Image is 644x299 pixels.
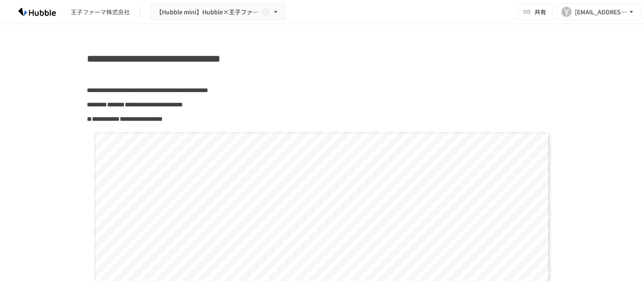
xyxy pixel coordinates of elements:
span: 共有 [534,7,546,16]
button: 【Hubble mini】Hubble×王子ファーマ オンボーディングプロジェクト [150,4,285,20]
button: 共有 [518,3,553,20]
div: 王子ファーマ株式会社 [71,8,130,16]
div: Y [561,7,572,17]
span: 【Hubble mini】Hubble×王子ファーマ オンボーディングプロジェクト [156,7,260,17]
img: HzDRNkGCf7KYO4GfwKnzITak6oVsp5RHeZBEM1dQFiQ [10,5,64,19]
button: Y[EMAIL_ADDRESS][DOMAIN_NAME] [556,3,641,20]
div: [EMAIL_ADDRESS][DOMAIN_NAME] [575,7,627,17]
